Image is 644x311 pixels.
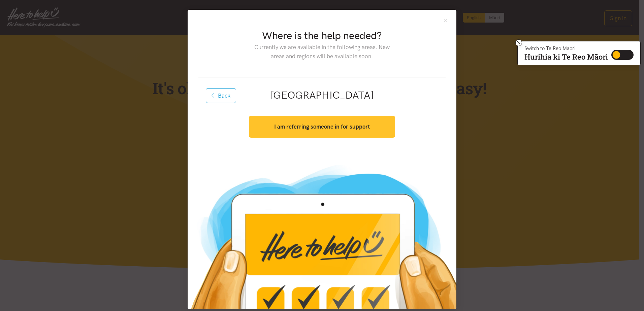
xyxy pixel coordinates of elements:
[274,123,370,130] strong: I am referring someone in for support
[524,46,608,50] p: Switch to Te Reo Māori
[249,116,395,138] button: I am referring someone in for support
[443,18,448,24] button: Close
[249,43,395,61] p: Currently we are available in the following areas. New areas and regions will be available soon.
[249,29,395,43] h2: Where is the help needed?
[206,88,236,103] button: Back
[209,88,435,102] h2: [GEOGRAPHIC_DATA]
[524,54,608,60] p: Hurihia ki Te Reo Māori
